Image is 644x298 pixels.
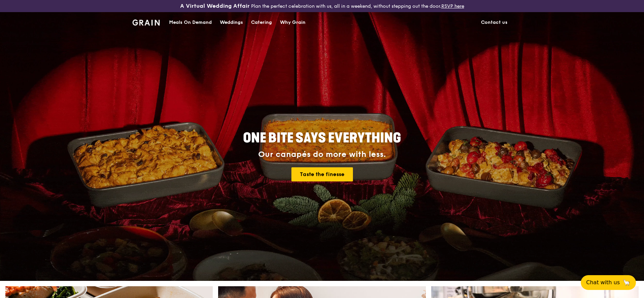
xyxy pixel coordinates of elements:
[291,167,353,181] a: Taste the finesse
[586,279,620,287] span: Chat with us
[251,12,272,33] div: Catering
[220,12,243,33] div: Weddings
[276,12,310,33] a: Why Grain
[128,3,516,9] div: Plan the perfect celebration with us, all in a weekend, without stepping out the door.
[441,3,464,9] a: RSVP here
[280,12,306,33] div: Why Grain
[180,3,250,9] h3: A Virtual Wedding Affair
[201,150,443,159] div: Our canapés do more with less.
[622,279,631,287] span: 🦙
[132,19,160,26] img: Grain
[477,12,512,33] a: Contact us
[243,130,401,146] span: ONE BITE SAYS EVERYTHING
[581,275,636,290] button: Chat with us🦙
[132,12,160,32] a: GrainGrain
[169,12,212,33] div: Meals On Demand
[247,12,276,33] a: Catering
[216,12,247,33] a: Weddings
